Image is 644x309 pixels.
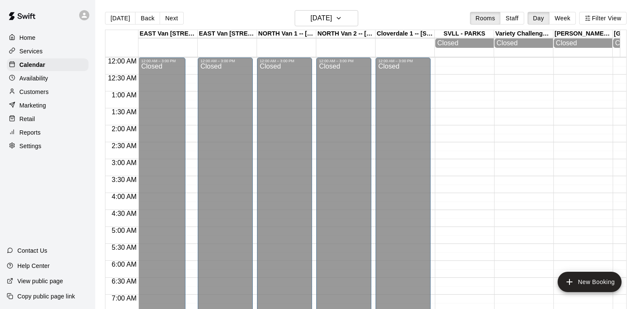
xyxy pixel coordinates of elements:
div: 12:00 AM – 3:00 PM [260,59,310,63]
div: 12:00 AM – 3:00 PM [141,59,183,63]
div: Variety Challenger Diamond, [STREET_ADDRESS][PERSON_NAME] [494,30,553,38]
p: Customers [19,88,49,96]
button: add [558,272,622,292]
span: 6:30 AM [110,278,139,285]
div: NORTH Van 2 -- [STREET_ADDRESS] [316,30,376,38]
a: Services [7,45,88,58]
span: 3:30 AM [110,176,139,183]
p: Marketing [19,101,46,110]
div: EAST Van [STREET_ADDRESS] [138,30,198,38]
span: 12:00 AM [106,58,139,65]
div: SVLL - PARKS [435,30,494,38]
div: 12:00 AM – 3:00 PM [378,59,428,63]
p: View public page [17,277,63,285]
p: Home [19,33,36,42]
a: Settings [7,140,88,152]
button: Filter View [579,12,627,25]
span: 1:30 AM [110,108,139,116]
span: 1:00 AM [110,91,139,99]
div: 12:00 AM – 3:00 PM [200,59,250,63]
div: EAST Van [STREET_ADDRESS] [198,30,257,38]
p: Calendar [19,61,45,69]
button: Staff [500,12,524,25]
a: Home [7,31,88,44]
span: 7:00 AM [110,295,139,302]
a: Retail [7,113,88,125]
div: 12:00 AM – 3:00 PM [319,59,369,63]
span: 5:30 AM [110,244,139,251]
p: Settings [19,142,41,150]
span: 2:00 AM [110,125,139,132]
span: 5:00 AM [110,227,139,234]
div: Closed [556,39,610,47]
button: [DATE] [105,12,135,25]
a: Calendar [7,58,88,71]
a: Reports [7,126,88,139]
a: Availability [7,72,88,85]
span: 6:00 AM [110,261,139,268]
div: Closed [497,39,551,47]
div: Closed [437,39,492,47]
button: Day [528,12,550,25]
span: 4:30 AM [110,210,139,217]
p: Help Center [17,262,50,270]
div: [PERSON_NAME] Park - [STREET_ADDRESS] [553,30,613,38]
p: Availability [19,74,48,83]
div: Cloverdale 1 -- [STREET_ADDRESS] [376,30,435,38]
p: Contact Us [17,246,47,255]
a: Customers [7,86,88,98]
p: Retail [19,115,35,123]
span: 3:00 AM [110,159,139,166]
p: Copy public page link [17,292,75,301]
button: Next [160,12,183,25]
p: Reports [19,128,41,137]
span: 12:30 AM [106,74,139,82]
button: [DATE] [295,10,358,26]
h6: [DATE] [310,12,332,24]
a: Marketing [7,99,88,112]
div: NORTH Van 1 -- [STREET_ADDRESS] [257,30,316,38]
button: Back [135,12,160,25]
button: Week [549,12,576,25]
p: Services [19,47,43,55]
span: 4:00 AM [110,193,139,200]
button: Rooms [470,12,500,25]
span: 2:30 AM [110,142,139,149]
